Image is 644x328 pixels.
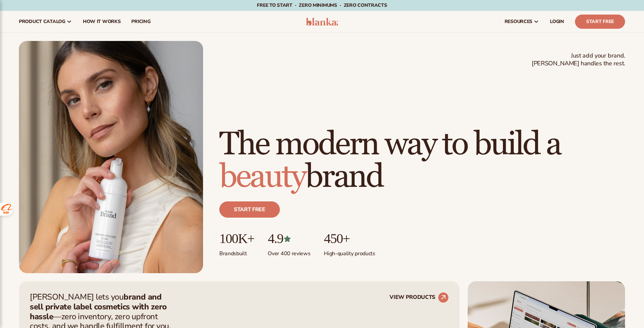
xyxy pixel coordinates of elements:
[219,128,625,193] h1: The modern way to build a brand
[14,11,77,32] a: product catalog
[219,231,254,246] p: 100K+
[19,41,203,273] img: Female holding tanning mousse.
[505,19,532,24] span: resources
[126,11,156,32] a: pricing
[257,2,387,8] span: Free to start · ZERO minimums · ZERO contracts
[550,19,564,24] span: LOGIN
[390,292,449,303] a: VIEW PRODUCTS
[219,246,254,257] p: Brands built
[131,19,150,24] span: pricing
[268,246,310,257] p: Over 400 reviews
[219,201,280,218] a: Start free
[545,11,570,32] a: LOGIN
[575,15,625,29] a: Start Free
[324,246,375,257] p: High-quality products
[532,52,625,68] span: Just add your brand. [PERSON_NAME] handles the rest.
[83,19,121,24] span: How It Works
[77,11,126,32] a: How It Works
[268,231,310,246] p: 4.9
[19,19,65,24] span: product catalog
[30,291,167,322] strong: brand and sell private label cosmetics with zero hassle
[306,18,338,26] img: logo
[324,231,375,246] p: 450+
[499,11,545,32] a: resources
[219,157,305,197] span: beauty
